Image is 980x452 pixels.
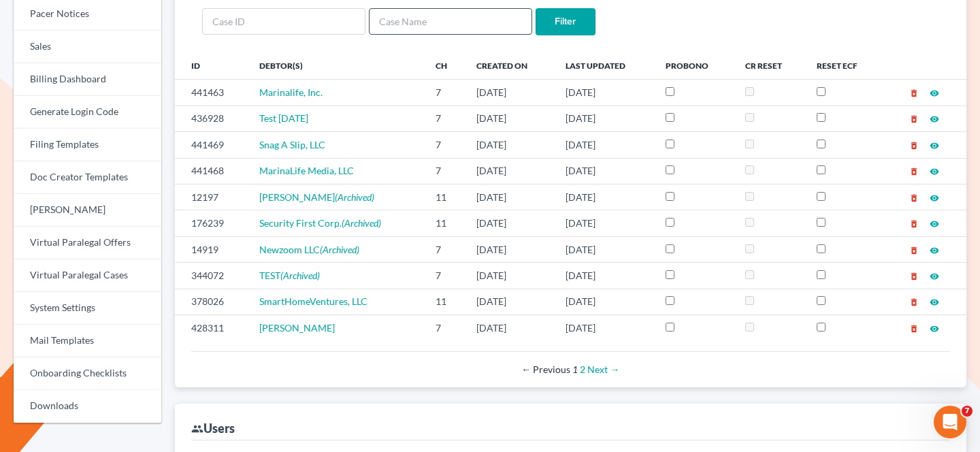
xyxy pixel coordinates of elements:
span: [PERSON_NAME] [259,191,335,203]
a: delete_forever [909,217,919,229]
input: Case Name [369,8,532,35]
td: 428311 [175,315,248,341]
a: Marinalife, Inc. [259,86,323,98]
td: 344072 [175,263,248,289]
td: [DATE] [555,315,655,341]
a: visibility [930,165,939,176]
td: 7 [425,132,465,158]
td: 7 [425,315,465,341]
i: delete_forever [909,297,919,307]
td: 7 [425,263,465,289]
a: Onboarding Checklists [14,357,161,390]
td: [DATE] [555,263,655,289]
span: TEST [259,270,280,281]
a: visibility [930,322,939,334]
i: delete_forever [909,88,919,98]
i: visibility [930,141,939,150]
th: Created On [465,52,555,79]
input: Filter [536,8,595,35]
a: MarinaLife Media, LLC [259,165,354,176]
td: 441463 [175,80,248,106]
td: 378026 [175,289,248,314]
i: group [191,423,203,435]
i: visibility [930,272,939,281]
td: 14919 [175,236,248,262]
td: [DATE] [465,236,555,262]
span: Test [DATE] [259,112,308,124]
a: [PERSON_NAME](Archived) [259,191,374,203]
a: TEST(Archived) [259,270,320,281]
a: Billing Dashboard [14,63,161,96]
td: [DATE] [465,263,555,289]
span: Security First Corp. [259,217,342,229]
i: delete_forever [909,324,919,334]
th: Debtor(s) [248,52,425,79]
div: Pagination [202,363,939,376]
td: [DATE] [555,289,655,314]
i: visibility [930,114,939,124]
a: delete_forever [909,86,919,98]
td: [DATE] [555,106,655,131]
span: [PERSON_NAME] [259,322,335,334]
td: [DATE] [465,184,555,210]
span: 7 [962,406,973,417]
a: System Settings [14,292,161,325]
td: [DATE] [465,80,555,106]
a: visibility [930,191,939,203]
a: delete_forever [909,244,919,255]
em: (Archived) [342,217,381,229]
a: Downloads [14,390,161,423]
a: visibility [930,295,939,307]
td: [DATE] [555,132,655,158]
a: Generate Login Code [14,96,161,129]
td: [DATE] [465,210,555,236]
td: 436928 [175,106,248,131]
td: 7 [425,158,465,184]
i: visibility [930,167,939,176]
a: delete_forever [909,270,919,281]
td: 11 [425,184,465,210]
iframe: Intercom live chat [934,406,966,438]
a: Next page [587,364,619,375]
i: delete_forever [909,219,919,229]
th: Reset ECF [806,52,883,79]
a: Page 2 [580,364,585,375]
a: delete_forever [909,165,919,176]
td: 176239 [175,210,248,236]
i: visibility [930,324,939,334]
td: [DATE] [465,289,555,314]
em: Page 1 [572,364,578,375]
td: [DATE] [555,80,655,106]
td: [DATE] [465,158,555,184]
td: [DATE] [465,315,555,341]
a: Sales [14,31,161,63]
a: visibility [930,270,939,281]
a: delete_forever [909,139,919,150]
a: Doc Creator Templates [14,161,161,194]
th: ID [175,52,248,79]
i: visibility [930,193,939,203]
td: [DATE] [555,184,655,210]
td: [DATE] [555,236,655,262]
a: Snag A Slip, LLC [259,139,325,150]
a: delete_forever [909,322,919,334]
a: delete_forever [909,191,919,203]
span: Previous page [521,364,570,375]
a: Virtual Paralegal Cases [14,259,161,292]
a: delete_forever [909,112,919,124]
a: visibility [930,86,939,98]
a: SmartHomeVentures, LLC [259,295,367,307]
td: [DATE] [465,132,555,158]
th: CR Reset [734,52,806,79]
i: delete_forever [909,141,919,150]
i: visibility [930,297,939,307]
td: 7 [425,80,465,106]
td: 11 [425,210,465,236]
a: Virtual Paralegal Offers [14,227,161,259]
em: (Archived) [320,244,359,255]
div: Users [191,420,235,436]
